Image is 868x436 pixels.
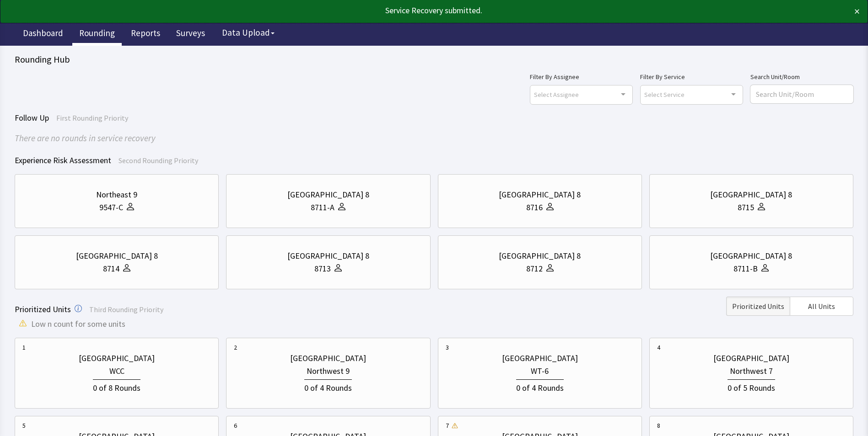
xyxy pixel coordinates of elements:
div: 8715 [738,201,754,214]
div: [GEOGRAPHIC_DATA] 8 [710,250,792,262]
div: [GEOGRAPHIC_DATA] [290,352,366,365]
div: [GEOGRAPHIC_DATA] 8 [499,250,581,262]
div: [GEOGRAPHIC_DATA] 8 [287,188,369,201]
span: First Rounding Priority [56,113,128,122]
label: Filter By Assignee [530,71,633,82]
div: WCC [109,365,124,378]
div: 8713 [314,262,331,275]
div: 0 of 8 Rounds [93,379,140,394]
div: There are no rounds in service recovery [15,132,853,145]
a: Rounding [72,23,122,46]
div: Service Recovery submitted. [8,4,775,17]
a: Surveys [169,23,212,46]
span: Prioritized Units [732,301,784,312]
div: [GEOGRAPHIC_DATA] 8 [499,188,581,201]
div: Northwest 7 [730,365,773,378]
div: 8711-A [311,201,334,214]
span: Select Assignee [534,89,579,100]
button: Data Upload [216,24,280,41]
span: Select Service [644,89,685,100]
div: 7 [446,421,449,430]
div: 8711-B [733,262,758,275]
div: 3 [446,343,449,352]
div: [GEOGRAPHIC_DATA] 8 [287,250,369,262]
div: Northwest 9 [307,365,350,378]
span: Second Rounding Priority [119,156,198,165]
span: All Units [808,301,835,312]
div: 0 of 4 Rounds [516,379,564,394]
div: [GEOGRAPHIC_DATA] [502,352,578,365]
label: Search Unit/Room [750,71,853,82]
div: Follow Up [15,112,853,124]
div: 4 [657,343,660,352]
div: WT-6 [531,365,549,378]
span: Low n count for some units [31,318,125,330]
div: 6 [234,421,237,430]
button: Prioritized Units [726,297,790,316]
a: Reports [124,23,167,46]
button: × [854,4,860,19]
div: 8716 [526,201,543,214]
span: Third Rounding Priority [89,305,163,314]
div: [GEOGRAPHIC_DATA] 8 [76,250,158,262]
div: 8 [657,421,660,430]
a: Dashboard [16,23,70,46]
button: All Units [790,297,853,316]
div: Northeast 9 [96,188,137,201]
div: 8714 [103,262,119,275]
label: Filter By Service [640,71,743,82]
div: 5 [22,421,26,430]
div: 2 [234,343,237,352]
div: [GEOGRAPHIC_DATA] [79,352,155,365]
div: Experience Risk Assessment [15,154,853,167]
div: Rounding Hub [15,53,853,66]
div: 0 of 5 Rounds [728,379,775,394]
div: 9547-C [99,201,123,214]
div: [GEOGRAPHIC_DATA] [713,352,789,365]
div: 0 of 4 Rounds [304,379,352,394]
input: Search Unit/Room [750,85,853,103]
div: 8712 [526,262,543,275]
div: [GEOGRAPHIC_DATA] 8 [710,188,792,201]
div: 1 [22,343,26,352]
span: Prioritized Units [15,304,71,314]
